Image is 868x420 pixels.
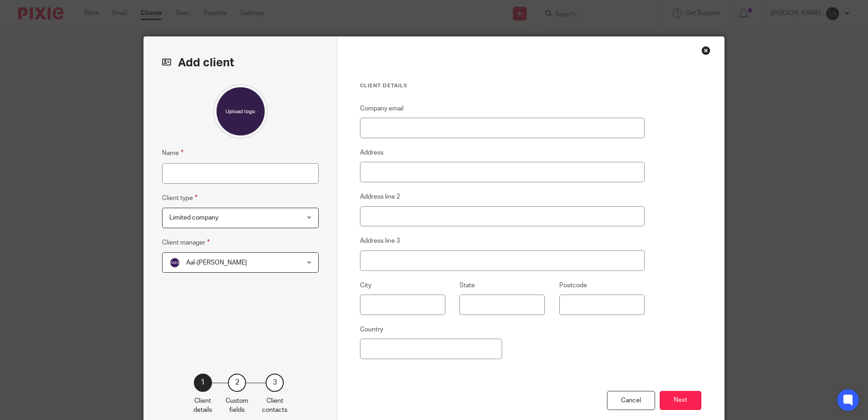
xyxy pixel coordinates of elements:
[266,374,284,392] div: 3
[162,237,210,248] label: Client manager
[169,215,218,221] span: Limited company
[169,257,180,268] img: svg%3E
[360,104,404,113] label: Company email
[459,281,475,290] label: State
[360,325,383,334] label: Country
[660,391,701,410] button: Next
[194,374,212,392] div: 1
[360,148,384,157] label: Address
[360,281,371,290] label: City
[262,396,287,415] p: Client contacts
[360,236,400,245] label: Address line 3
[162,55,319,70] h2: Add client
[162,193,197,203] label: Client type
[701,46,710,55] div: Close this dialog window
[193,396,212,415] p: Client details
[162,148,183,158] label: Name
[186,260,247,266] span: Aal-[PERSON_NAME]
[360,82,645,90] h3: Client details
[228,374,246,392] div: 2
[607,391,655,410] div: Cancel
[559,281,587,290] label: Postcode
[360,192,400,201] label: Address line 2
[226,396,248,415] p: Custom fields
